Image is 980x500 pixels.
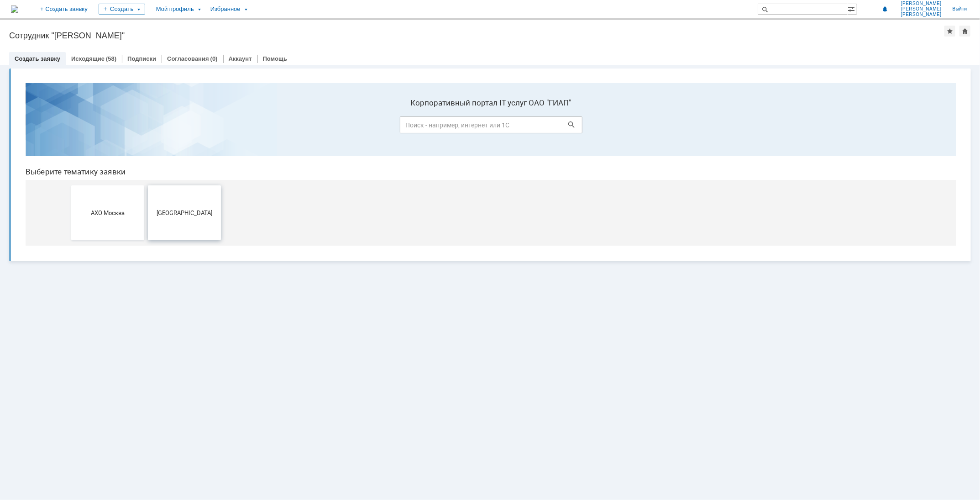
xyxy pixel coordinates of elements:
span: [PERSON_NAME] [901,6,942,12]
a: Подписки [127,55,156,62]
a: Создать заявку [15,55,60,62]
div: Сделать домашней страницей [959,26,970,37]
div: (58) [106,55,116,62]
div: Сотрудник "[PERSON_NAME]" [9,31,944,40]
input: Поиск - например, интернет или 1С [382,41,564,58]
div: Добавить в избранное [944,26,955,37]
a: Аккаунт [229,55,252,62]
span: Расширенный поиск [848,4,857,13]
span: [PERSON_NAME] [901,1,942,6]
div: (0) [210,55,218,62]
a: Исходящие [71,55,105,62]
img: logo [11,5,18,13]
span: [PERSON_NAME] [901,12,942,17]
a: Перейти на домашнюю страницу [11,5,18,13]
div: Создать [99,4,145,15]
a: Помощь [263,55,287,62]
button: АХО Москва [53,110,126,164]
span: [GEOGRAPHIC_DATA] [132,133,200,140]
label: Корпоративный портал IT-услуг ОАО "ГИАП" [382,22,564,32]
a: Согласования [167,55,209,62]
header: Выберите тематику заявки [7,91,938,100]
span: АХО Москва [56,133,123,140]
button: [GEOGRAPHIC_DATA] [130,110,203,164]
